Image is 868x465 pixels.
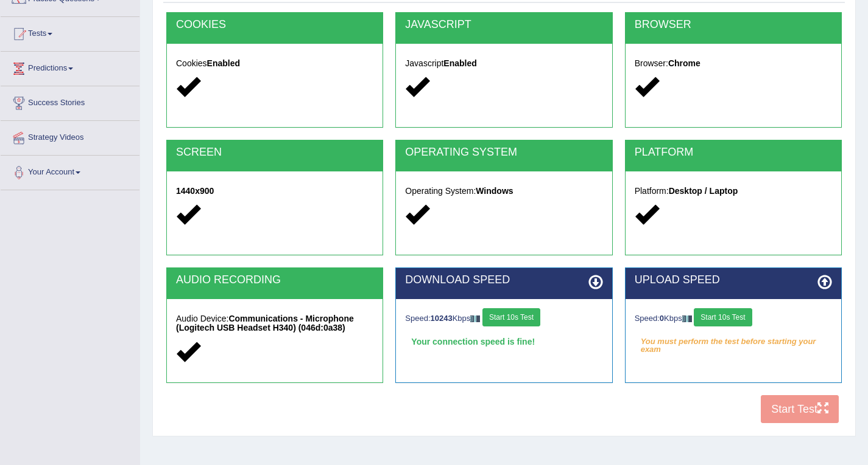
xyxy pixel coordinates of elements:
[405,146,602,159] h2: OPERATING SYSTEM
[207,58,240,68] strong: Enabled
[668,58,700,68] strong: Chrome
[176,186,214,196] strong: 1440x900
[669,186,738,196] strong: Desktop / Laptop
[1,156,139,186] a: Your Account
[635,59,832,68] h5: Browser:
[660,314,664,323] strong: 0
[431,314,453,323] strong: 10243
[405,187,602,196] h5: Operating System:
[635,146,832,159] h2: PLATFORM
[635,308,832,329] div: Speed: Kbps
[176,146,373,159] h2: SCREEN
[405,308,602,329] div: Speed: Kbps
[405,274,602,286] h2: DOWNLOAD SPEED
[176,59,373,68] h5: Cookies
[1,86,139,117] a: Success Stories
[694,308,752,326] button: Start 10s Test
[635,332,832,351] em: You must perform the test before starting your exam
[476,186,513,196] strong: Windows
[176,274,373,286] h2: AUDIO RECORDING
[176,314,373,333] h5: Audio Device:
[635,187,832,196] h5: Platform:
[682,315,692,322] img: ajax-loader-fb-connection.gif
[405,59,602,68] h5: Javascript
[635,274,832,286] h2: UPLOAD SPEED
[405,19,602,31] h2: JAVASCRIPT
[1,52,139,82] a: Predictions
[405,332,602,351] div: Your connection speed is fine!
[176,19,373,31] h2: COOKIES
[470,315,480,322] img: ajax-loader-fb-connection.gif
[176,314,354,332] strong: Communications - Microphone (Logitech USB Headset H340) (046d:0a38)
[1,121,139,151] a: Strategy Videos
[482,308,540,326] button: Start 10s Test
[443,58,476,68] strong: Enabled
[635,19,832,31] h2: BROWSER
[1,17,139,47] a: Tests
